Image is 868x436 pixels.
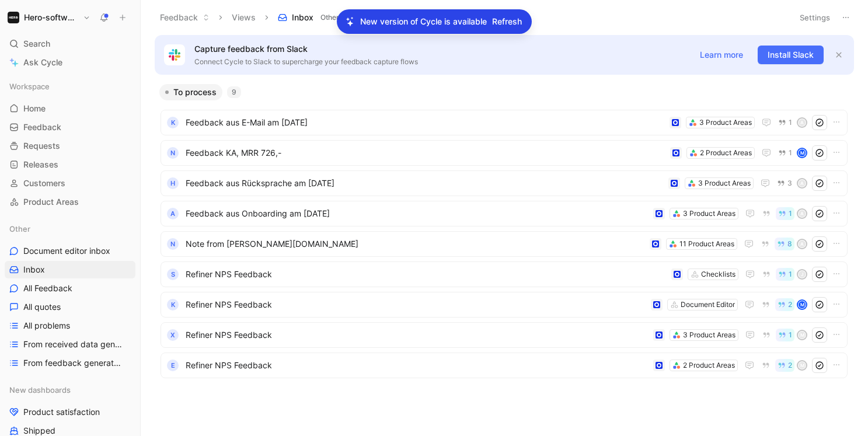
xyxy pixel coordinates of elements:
[23,245,110,257] span: Document editor inbox
[798,210,806,218] div: A
[789,332,792,339] span: 1
[167,147,179,159] div: N
[167,329,179,341] div: X
[5,100,135,117] a: Home
[23,357,122,369] span: From feedback generated features
[23,301,61,313] span: All quotes
[699,117,752,128] div: 3 Product Areas
[186,358,649,372] span: Refiner NPS Feedback
[23,320,70,332] span: All problems
[5,193,135,211] a: Product Areas
[5,78,135,95] div: Workspace
[5,156,135,173] a: Releases
[23,37,50,51] span: Search
[23,196,79,208] span: Product Areas
[798,118,806,127] div: A
[9,81,50,92] span: Workspace
[798,270,806,278] div: J
[5,381,135,399] div: New dashboards
[776,268,794,281] button: 1
[186,328,649,342] span: Refiner NPS Feedback
[758,46,824,64] button: Install Slack
[161,261,848,287] a: SRefiner NPS FeedbackChecklists1J
[23,282,72,294] span: All Feedback
[701,268,735,280] div: Checklists
[161,201,848,226] a: AFeedback aus Onboarding am [DATE]3 Product Areas1A
[167,268,179,280] div: S
[5,317,135,334] a: All problems
[194,42,685,56] p: Capture feedback from Slack
[798,179,806,187] div: A
[23,264,45,275] span: Inbox
[5,35,135,53] div: Search
[698,177,751,189] div: 3 Product Areas
[186,116,665,130] span: Feedback aus E-Mail am [DATE]
[789,149,792,156] span: 1
[23,177,65,189] span: Customers
[186,298,646,312] span: Refiner NPS Feedback
[8,12,19,23] img: Hero-software
[167,177,179,189] div: H
[683,329,735,341] div: 3 Product Areas
[23,339,123,350] span: From received data generated features
[5,403,135,421] a: Product satisfaction
[776,329,794,341] button: 1
[23,406,100,418] span: Product satisfaction
[173,86,217,98] span: To process
[23,140,60,152] span: Requests
[5,280,135,297] a: All Feedback
[23,103,46,114] span: Home
[161,322,848,348] a: XRefiner NPS Feedback3 Product Areas1M
[161,170,848,196] a: HFeedback aus Rücksprache am [DATE]3 Product Areas3A
[161,353,848,378] a: ERefiner NPS Feedback2 Product Areas2M
[5,220,135,238] div: Other
[159,84,222,100] button: To process
[5,137,135,155] a: Requests
[186,176,664,190] span: Feedback aus Rücksprache am [DATE]
[776,207,794,220] button: 1
[155,9,215,26] button: Feedback
[186,146,665,160] span: Feedback KA, MRR 726,-
[23,159,58,170] span: Releases
[798,240,806,248] div: A
[5,298,135,316] a: All quotes
[186,267,667,281] span: Refiner NPS Feedback
[683,208,735,219] div: 3 Product Areas
[5,118,135,136] a: Feedback
[775,177,794,190] button: 3
[789,119,792,126] span: 1
[23,121,61,133] span: Feedback
[167,299,179,311] div: K
[186,207,649,221] span: Feedback aus Onboarding am [DATE]
[5,54,135,71] a: Ask Cycle
[681,299,735,311] div: Document Editor
[491,14,522,29] button: Refresh
[320,12,339,23] span: Other
[775,238,794,250] button: 8
[683,360,735,371] div: 2 Product Areas
[186,237,645,251] span: Note from [PERSON_NAME][DOMAIN_NAME]
[161,231,848,257] a: NNote from [PERSON_NAME][DOMAIN_NAME]11 Product Areas8A
[789,271,792,278] span: 1
[768,48,814,62] span: Install Slack
[9,384,71,396] span: New dashboards
[798,301,806,309] div: M
[5,9,93,26] button: Hero-softwareHero-software
[360,15,487,29] p: New version of Cycle is available
[787,240,792,247] span: 8
[292,12,313,23] span: Inbox
[155,84,853,382] div: To process9
[788,301,792,308] span: 2
[194,56,685,68] p: Connect Cycle to Slack to supercharge your feedback capture flows
[227,86,241,98] div: 9
[798,331,806,339] div: M
[679,238,734,250] div: 11 Product Areas
[690,46,753,64] button: Learn more
[775,359,794,372] button: 2
[5,336,135,353] a: From received data generated features
[798,361,806,369] div: M
[273,9,356,26] button: InboxOther
[787,180,792,187] span: 3
[167,117,179,128] div: K
[776,147,794,159] button: 1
